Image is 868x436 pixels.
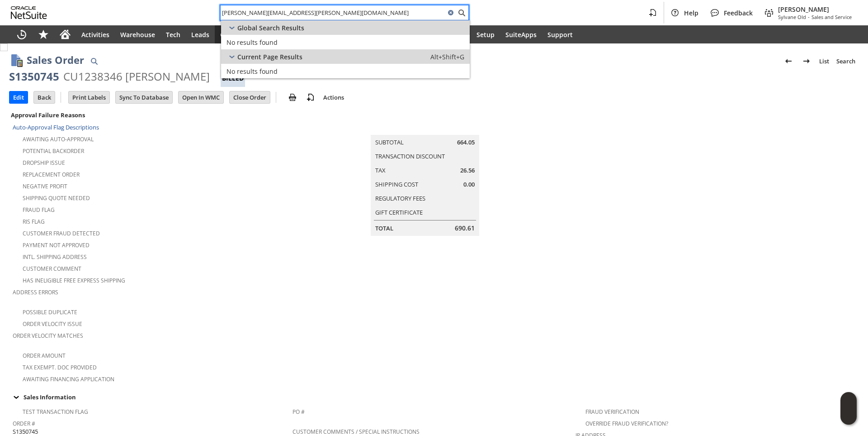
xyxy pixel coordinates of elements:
[230,91,270,103] input: Close Order
[191,30,209,39] span: Leads
[63,69,210,84] div: CU1238346 [PERSON_NAME]
[23,352,66,359] a: Order Amount
[115,25,160,43] a: Warehouse
[463,180,475,189] span: 0.00
[9,109,289,121] div: Approval Failure Reasons
[430,53,464,61] span: Alt+Shift+G
[801,56,812,67] img: Next
[13,427,38,436] span: S1350745
[221,70,245,87] div: Billed
[69,91,109,103] input: Print Labels
[23,241,90,249] a: Payment not approved
[120,30,155,39] span: Warehouse
[23,253,87,261] a: Intl. Shipping Address
[840,409,857,425] span: Oracle Guided Learning Widget. To move around, please hold and drag
[226,67,278,76] span: No results found
[237,53,302,61] span: Current Page Results
[778,5,852,14] span: [PERSON_NAME]
[160,25,186,43] a: Tech
[11,25,33,43] a: Recent Records
[221,7,445,18] input: Search
[38,29,49,40] svg: Shortcuts
[23,375,114,383] a: Awaiting Financing Application
[457,138,475,147] span: 664.05
[542,25,578,43] a: Support
[287,92,298,103] img: print.svg
[471,25,500,43] a: Setup
[166,30,180,39] span: Tech
[9,391,855,403] div: Sales Information
[684,9,698,17] span: Help
[11,6,47,19] svg: logo
[375,166,386,174] a: Tax
[76,25,115,43] a: Activities
[179,91,223,103] input: Open In WMC
[23,194,90,202] a: Shipping Quote Needed
[375,138,404,146] a: Subtotal
[833,54,859,68] a: Search
[33,25,54,43] div: Shortcuts
[23,147,84,155] a: Potential Backorder
[9,391,859,403] td: Sales Information
[215,25,269,43] a: Opportunities
[375,208,423,216] a: Gift Certificate
[808,14,810,20] span: -
[585,420,668,427] a: Override Fraud Verification?
[221,35,470,49] a: No results found
[116,91,172,103] input: Sync To Database
[220,30,264,39] span: Opportunities
[221,64,470,78] a: No results found
[460,166,475,175] span: 26.56
[27,53,84,67] h1: Sales Order
[320,93,348,101] a: Actions
[54,25,76,43] a: Home
[13,123,99,131] a: Auto-Approval Flag Descriptions
[724,9,753,17] span: Feedback
[34,91,55,103] input: Back
[186,25,215,43] a: Leads
[840,392,857,425] iframe: Click here to launch Oracle Guided Learning Help Panel
[375,152,445,160] a: Transaction Discount
[375,180,418,188] a: Shipping Cost
[375,224,393,232] a: Total
[13,332,83,340] a: Order Velocity Matches
[23,159,65,167] a: Dropship Issue
[23,408,88,416] a: Test Transaction Flag
[23,277,125,284] a: Has Ineligible Free Express Shipping
[371,120,479,135] caption: Summary
[476,30,495,39] span: Setup
[292,408,305,416] a: PO #
[811,14,852,20] span: Sales and Service
[23,218,45,225] a: RIS flag
[547,30,573,39] span: Support
[23,265,81,273] a: Customer Comment
[778,14,806,20] span: Sylvane Old
[60,29,71,40] svg: Home
[89,56,99,67] img: Quick Find
[237,24,304,32] span: Global Search Results
[456,7,467,18] svg: Search
[783,56,794,67] img: Previous
[23,320,82,328] a: Order Velocity Issue
[23,171,80,178] a: Replacement Order
[500,25,542,43] a: SuiteApps
[505,30,537,39] span: SuiteApps
[81,30,109,39] span: Activities
[305,92,316,103] img: add-record.svg
[16,29,27,40] svg: Recent Records
[23,206,55,214] a: Fraud Flag
[585,408,639,416] a: Fraud Verification
[23,308,77,316] a: Possible Duplicate
[9,91,28,103] input: Edit
[23,135,94,143] a: Awaiting Auto-Approval
[292,428,420,436] a: Customer Comments / Special Instructions
[13,420,35,427] a: Order #
[375,194,425,202] a: Regulatory Fees
[9,69,59,84] div: S1350745
[23,182,67,190] a: Negative Profit
[455,224,475,233] span: 690.61
[23,364,97,371] a: Tax Exempt. Doc Provided
[816,54,833,68] a: List
[23,230,100,237] a: Customer Fraud Detected
[13,288,58,296] a: Address Errors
